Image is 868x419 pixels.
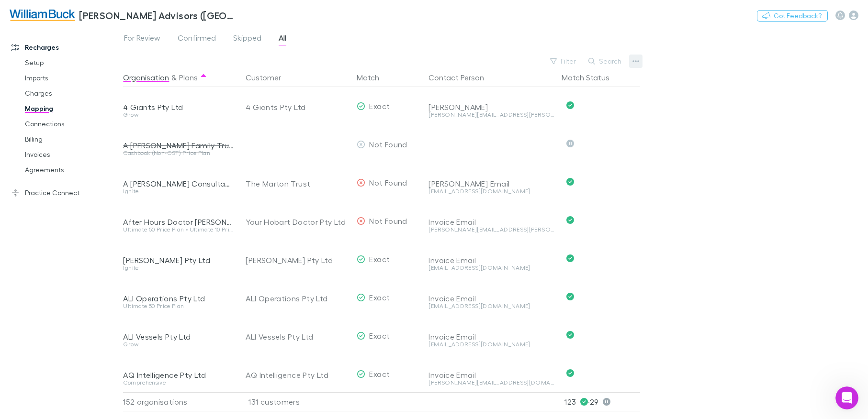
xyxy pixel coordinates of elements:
a: Mapping [15,101,128,116]
div: [EMAIL_ADDRESS][DOMAIN_NAME] [428,188,554,194]
div: Is that what you were looking for? [15,66,129,76]
button: Got Feedback? [757,10,828,22]
div: Comprehensive [123,380,234,386]
svg: Confirmed [566,293,574,300]
div: Ignite [123,265,234,271]
div: 4 Giants Pty Ltd [246,88,349,126]
button: Organisation [123,68,169,87]
a: [PERSON_NAME] Advisors ([GEOGRAPHIC_DATA]) Pty Ltd [4,4,243,27]
div: Help Rechargly understand how they’re doing: [15,251,149,270]
div: Thank you for your kind words. If you need any further assistance in the future, please do not he... [15,201,149,239]
div: Ignite [123,188,234,194]
div: thanks, no further questions [73,167,184,188]
span: Not Found [369,216,407,225]
span: Skipped [233,33,261,45]
div: Rechargly says… [8,196,184,245]
span: Exact [369,369,390,378]
a: Source reference 13346381: [85,46,92,54]
div: [PERSON_NAME][EMAIL_ADDRESS][DOMAIN_NAME] [428,380,554,386]
span: All [279,33,286,45]
div: Is that what you were looking for? [8,60,137,81]
div: & [123,68,234,87]
a: Charges [15,86,128,101]
div: ALI Vessels Pty Ltd [246,318,349,356]
div: [PERSON_NAME] Pty Ltd [246,241,349,279]
div: AQ Intelligence Pty Ltd [123,370,234,380]
textarea: Message… [8,286,183,302]
svg: Confirmed [566,369,574,377]
a: Recharges [2,40,128,55]
div: ALI Operations Pty Ltd [246,279,349,318]
a: Setup [15,55,128,70]
div: Rechargly says… [8,245,184,276]
div: Help Rechargly understand how they’re doing: [8,245,157,276]
div: [EMAIL_ADDRESS][DOMAIN_NAME] [428,342,554,347]
div: If you need any further assistance with updating the contact email for future monthly emails, ple... [15,88,149,154]
div: Invoice Email [428,332,554,342]
div: Ultimate 50 Price Plan [123,303,234,309]
button: Match Status [562,68,621,87]
div: Invoice Email [428,370,554,380]
div: Cashbook (Non-GST) Price Plan [123,150,234,156]
div: AQ Intelligence Pty Ltd [246,356,349,394]
div: ALI Operations Pty Ltd [123,294,234,303]
div: The Marton Trust [246,165,349,203]
img: William Buck Advisors (WA) Pty Ltd's Logo [10,10,75,21]
div: George says… [8,167,184,196]
div: Invoice Email [428,255,554,265]
button: Emoji picker [15,306,23,313]
div: [EMAIL_ADDRESS][DOMAIN_NAME] [428,265,554,271]
button: Contact Person [428,68,496,87]
iframe: Intercom live chat [835,386,858,409]
a: Invoices [15,147,128,162]
div: Grow [123,112,234,118]
svg: Confirmed [566,178,574,186]
span: Confirmed [178,33,216,45]
div: [PERSON_NAME][EMAIL_ADDRESS][PERSON_NAME][DOMAIN_NAME] [428,112,554,118]
div: Rechargly says… [8,276,184,344]
div: Grow [123,342,234,347]
h1: Rechargly [46,9,84,16]
span: Exact [369,101,390,110]
div: 4 Giants Pty Ltd [123,102,234,112]
div: [PERSON_NAME] [428,102,554,112]
a: Billing [15,132,128,147]
div: Your Hobart Doctor Pty Ltd [246,203,349,241]
a: Imports [15,70,128,86]
span: Not Found [369,140,407,149]
span: Not Found [369,178,407,187]
svg: Confirmed [566,101,574,109]
p: 123 · 29 [564,393,640,411]
svg: Confirmed [566,254,574,262]
button: Start recording [61,306,68,313]
div: 152 organisations [123,392,238,411]
div: [PERSON_NAME][EMAIL_ADDRESS][PERSON_NAME][DOMAIN_NAME] [428,227,554,232]
div: ALI Vessels Pty Ltd [123,332,234,342]
button: Search [584,55,627,67]
div: Invoice Email [428,294,554,303]
div: [PERSON_NAME] Email [428,179,554,188]
div: [PERSON_NAME] Pty Ltd [123,255,234,265]
button: Match [357,68,391,87]
div: Rechargly says… [8,82,184,167]
button: Upload attachment [45,306,53,313]
button: Send a message… [164,302,180,317]
div: Close [168,4,185,21]
div: thanks, no further questions [81,173,176,182]
div: If you need any further assistance with updating the contact email for future monthly emails, ple... [8,82,157,159]
span: For Review [124,33,160,45]
span: Exact [369,254,390,264]
div: Ultimate 50 Price Plan • Ultimate 10 Price Plan • Ultimate 20 Price Plan [123,227,234,232]
div: A [PERSON_NAME] Consultancy [123,179,234,188]
a: Practice Connect [2,185,128,200]
div: Thank you for your kind words. If you need any further assistance in the future, please do not he... [8,196,157,244]
button: go back [6,4,24,22]
div: 131 customers [238,392,353,411]
div: Rechargly says… [8,60,184,82]
span: Exact [369,331,390,340]
a: Connections [15,116,128,132]
button: Plans [179,68,198,87]
div: [EMAIL_ADDRESS][DOMAIN_NAME] [428,303,554,309]
div: Invoice Email [428,217,554,227]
